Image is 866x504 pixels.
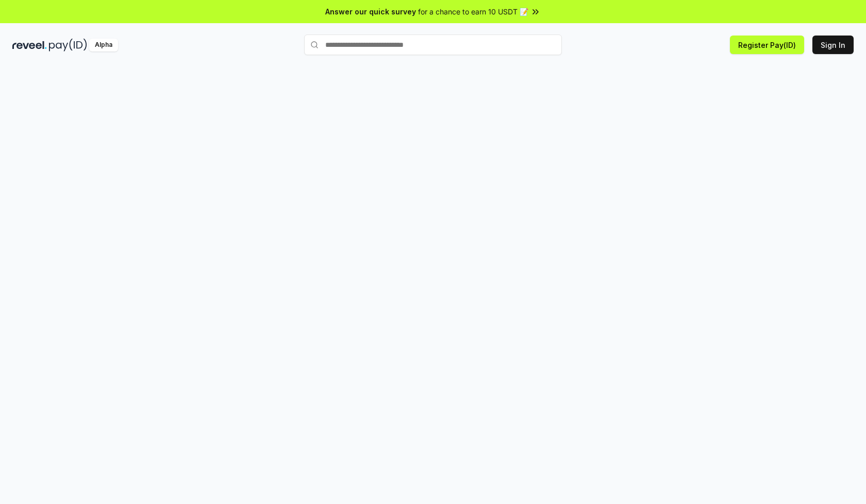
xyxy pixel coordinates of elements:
[812,36,854,54] button: Sign In
[730,36,804,54] button: Register Pay(ID)
[418,6,528,17] span: for a chance to earn 10 USDT 📝
[49,39,87,51] img: pay_id
[89,39,118,51] div: Alpha
[325,6,416,17] span: Answer our quick survey
[12,39,47,51] img: reveel_dark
